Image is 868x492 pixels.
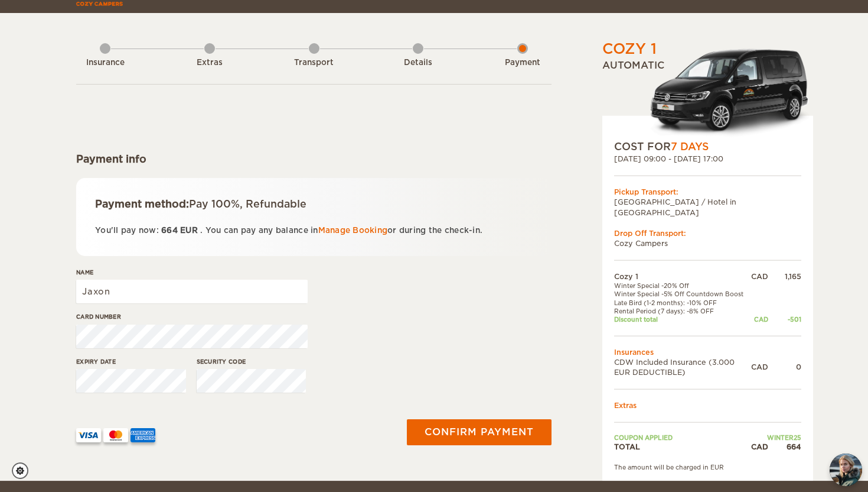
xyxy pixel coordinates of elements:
[768,442,801,452] div: 664
[73,57,138,69] div: Insurance
[614,357,751,377] td: CDW Included Insurance (3.000 EUR DEDUCTIBLE)
[76,428,101,442] img: VISA
[751,315,768,323] div: CAD
[751,442,768,452] div: CAD
[161,226,178,235] span: 664
[318,226,388,235] a: Manage Booking
[614,347,801,357] td: Insurances
[95,224,533,237] p: You'll pay now: . You can pay any balance in or during the check-in.
[130,428,155,442] img: AMEX
[768,271,801,281] div: 1,165
[768,315,801,323] div: -501
[197,357,306,366] label: Security code
[407,419,552,445] button: Confirm payment
[614,433,751,442] td: Coupon applied
[76,312,308,321] label: Card number
[602,59,813,140] div: Automatic
[490,57,555,69] div: Payment
[189,198,306,210] span: Pay 100%, Refundable
[768,362,801,372] div: 0
[614,228,801,238] div: Drop Off Transport:
[76,268,308,277] label: Name
[282,57,347,69] div: Transport
[103,428,128,442] img: mastercard
[614,315,751,323] td: Discount total
[614,298,751,306] td: Late Bird (1-2 months): -10% OFF
[12,462,36,479] a: Cookie settings
[76,357,186,366] label: Expiry date
[614,187,801,197] div: Pickup Transport:
[614,238,801,248] td: Cozy Campers
[614,154,801,164] div: [DATE] 09:00 - [DATE] 17:00
[751,271,768,281] div: CAD
[650,49,813,140] img: Volkswagen-Caddy-MaxiCrew_.png
[614,307,751,315] td: Rental Period (7 days): -8% OFF
[614,290,751,298] td: Winter Special -5% Off Countdown Boost
[614,197,801,217] td: [GEOGRAPHIC_DATA] / Hotel in [GEOGRAPHIC_DATA]
[602,39,657,59] div: Cozy 1
[614,462,801,471] div: The amount will be charged in EUR
[386,57,451,69] div: Details
[177,57,242,69] div: Extras
[614,400,801,410] td: Extras
[614,442,751,452] td: TOTAL
[614,140,801,154] div: COST FOR
[180,226,198,235] span: EUR
[830,454,862,486] button: chat-button
[751,362,768,372] div: CAD
[76,152,552,166] div: Payment info
[830,454,862,486] img: Freyja at Cozy Campers
[614,281,751,290] td: Winter Special -20% Off
[614,271,751,281] td: Cozy 1
[95,197,533,211] div: Payment method:
[751,433,801,442] td: WINTER25
[671,141,709,153] span: 7 Days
